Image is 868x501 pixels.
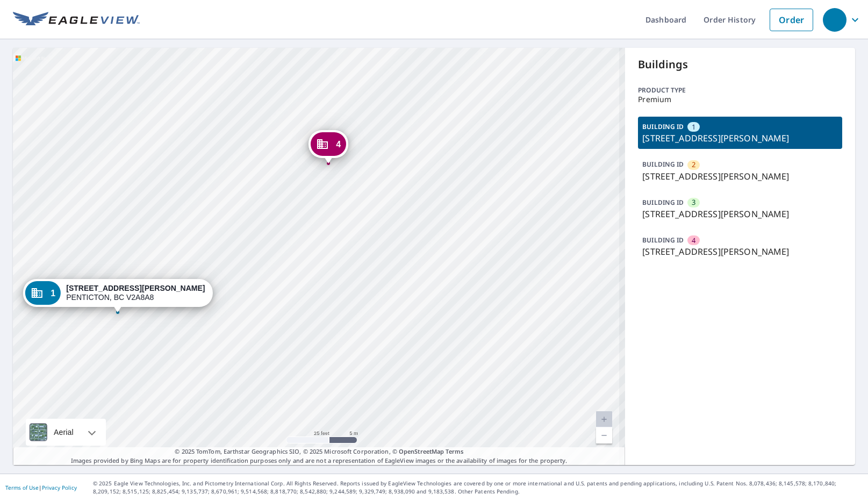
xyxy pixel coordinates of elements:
span: 2 [692,160,695,170]
p: [STREET_ADDRESS][PERSON_NAME] [642,170,838,183]
p: | [5,484,77,491]
a: Current Level 20, Zoom In Disabled [596,411,612,427]
p: [STREET_ADDRESS][PERSON_NAME] [642,132,838,145]
p: Buildings [638,56,842,73]
a: Terms [446,447,463,455]
a: Order [770,9,813,31]
p: Images provided by Bing Maps are for property identification purposes only and are not a represen... [13,447,625,465]
span: 1 [692,122,695,132]
div: Dropped pin, building 1, Commercial property, 2235 BASKIN ST PENTICTON, BC V2A8A8 [23,279,212,312]
p: BUILDING ID [642,122,684,131]
strong: [STREET_ADDRESS][PERSON_NAME] [66,284,205,292]
div: PENTICTON, BC V2A8A8 [66,284,205,302]
p: BUILDING ID [642,235,684,245]
span: 3 [692,197,695,207]
p: [STREET_ADDRESS][PERSON_NAME] [642,245,838,258]
p: [STREET_ADDRESS][PERSON_NAME] [642,207,838,220]
p: © 2025 Eagle View Technologies, Inc. and Pictometry International Corp. All Rights Reserved. Repo... [93,479,863,496]
a: Privacy Policy [42,484,77,491]
div: Aerial [51,419,77,446]
span: 4 [692,235,695,246]
div: Aerial [26,419,106,446]
p: BUILDING ID [642,160,684,169]
a: OpenStreetMap [399,447,444,455]
p: Premium [638,95,842,104]
p: Product type [638,85,842,95]
span: 4 [336,140,341,148]
div: Dropped pin, building 4, Commercial property, 2235 BASKIN ST PENTICTON, BC V2A8A8 [309,130,348,163]
a: Current Level 20, Zoom Out [596,427,612,443]
span: © 2025 TomTom, Earthstar Geographics SIO, © 2025 Microsoft Corporation, © [175,447,463,456]
p: BUILDING ID [642,198,684,207]
img: EV Logo [13,12,140,28]
a: Terms of Use [5,484,39,491]
span: 1 [51,289,55,297]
